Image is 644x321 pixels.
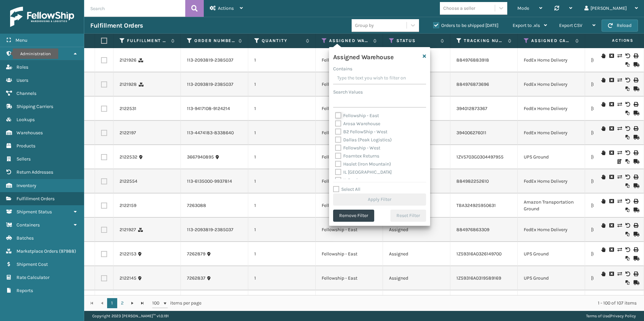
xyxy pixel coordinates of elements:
[17,183,36,188] span: Inventory
[518,242,585,266] td: UPS Ground
[625,175,630,179] i: Void Label
[634,62,638,67] i: Mark as Shipped
[335,153,379,159] label: Foamtex Returns
[333,186,360,192] label: Select All
[602,20,638,32] button: Reload
[518,121,585,145] td: FedEx Home Delivery
[617,247,621,252] i: Change shipping
[120,275,136,282] a: 2122145
[316,97,383,121] td: Fellowship - East
[17,275,50,280] span: Rate Calculator
[316,121,383,145] td: Fellowship - East
[248,290,316,315] td: 1
[443,5,475,12] div: Choose a seller
[92,311,169,321] p: Copyright 2023 [PERSON_NAME]™ v 1.0.191
[456,57,489,63] a: 884976883918
[120,105,136,112] a: 2122531
[609,102,613,107] i: Cancel Fulfillment Order
[248,218,316,242] td: 1
[609,53,613,58] i: Cancel Fulfillment Order
[335,161,391,167] label: Haslet (Iron Mountain)
[262,38,302,44] label: Quantity
[634,111,638,115] i: Mark as Shipped
[625,126,630,131] i: Void Label
[10,7,74,27] img: logo
[59,248,76,254] span: ( 97988 )
[248,121,316,145] td: 1
[17,261,48,267] span: Shipment Cost
[634,232,638,237] i: Mark as Shipped
[634,150,638,155] i: Print Label
[518,218,585,242] td: FedEx Home Delivery
[333,88,363,96] label: Search Values
[248,266,316,290] td: 1
[609,247,613,252] i: Cancel Fulfillment Order
[187,81,233,88] a: 113-2093819-2385037
[634,199,638,204] i: Print Label
[120,154,137,160] a: 2122532
[17,169,53,175] span: Return Addresses
[518,266,585,290] td: UPS Ground
[617,223,621,228] i: Change shipping
[329,38,370,44] label: Assigned Warehouse
[120,251,136,257] a: 2122153
[601,199,605,204] i: On Hold
[617,53,621,58] i: Change shipping
[610,314,636,318] a: Privacy Policy
[456,81,489,87] a: 884976873696
[316,242,383,266] td: Fellowship - East
[625,78,630,82] i: Void Label
[625,62,630,67] i: Reoptimize
[586,314,609,318] a: Terms of Use
[625,256,630,261] i: Reoptimize
[383,290,450,315] td: Assigned
[518,72,585,97] td: FedEx Home Delivery
[456,251,502,257] a: 1Z59316A0326149700
[634,183,638,188] i: Mark as Shipped
[383,242,450,266] td: Assigned
[518,97,585,121] td: FedEx Home Delivery
[316,145,383,169] td: Fellowship - East
[634,175,638,179] i: Print Label
[634,280,638,285] i: Mark as Shipped
[120,202,136,209] a: 2122159
[187,178,232,185] a: 113-6135000-9937814
[333,51,393,61] h4: Assigned Warehouse
[456,178,489,184] a: 884982252610
[17,64,28,70] span: Roles
[17,248,58,254] span: Marketplace Orders
[625,232,630,237] i: Reoptimize
[609,78,613,82] i: Cancel Fulfillment Order
[625,150,630,155] i: Void Label
[601,223,605,228] i: On Hold
[316,193,383,218] td: Fellowship - East
[248,145,316,169] td: 1
[456,106,487,111] a: 394012873367
[456,227,489,233] a: 884976863309
[316,72,383,97] td: Fellowship - East
[634,159,638,164] i: Mark as Shipped
[617,199,621,204] i: Change shipping
[456,203,496,208] a: TBA324925950631
[187,202,206,209] a: 7263088
[17,130,43,136] span: Warehouses
[586,311,636,321] div: |
[130,300,135,306] span: Go to the next page
[617,272,621,276] i: Change shipping
[601,272,605,276] i: On Hold
[518,290,585,315] td: UPS Ground
[625,53,630,58] i: Void Label
[17,91,36,96] span: Channels
[248,242,316,266] td: 1
[152,300,162,307] span: 100
[531,38,572,44] label: Assigned Carrier Service
[634,256,638,261] i: Mark as Shipped
[120,226,136,233] a: 2121927
[433,23,498,28] label: Orders to be shipped [DATE]
[390,210,426,222] button: Reset Filter
[187,57,233,64] a: 113-2093819-2385037
[17,156,31,162] span: Sellers
[617,102,621,107] i: Change shipping
[137,298,148,308] a: Go to the last page
[127,298,137,308] a: Go to the next page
